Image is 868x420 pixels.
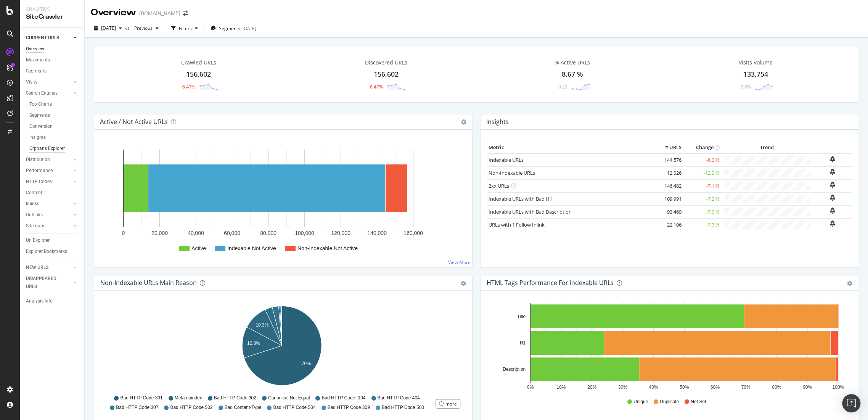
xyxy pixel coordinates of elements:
div: Outlinks [26,211,43,219]
text: 120,000 [331,230,350,236]
div: Insights [29,134,46,142]
span: Bad HTTP Code 404 [377,395,420,401]
text: 100,000 [295,230,314,236]
div: Visits Volume [738,59,772,66]
svg: A chart. [100,303,463,391]
td: -7.2 % [683,192,722,205]
div: SiteCrawler [26,13,78,21]
div: Orphans Explorer [29,145,65,153]
text: 90% [803,385,812,390]
td: 146,482 [653,179,683,192]
text: 70% [302,360,311,366]
span: Duplicate [660,399,679,405]
span: Bad HTTP Code 309 [327,404,370,411]
text: 0 [122,230,125,236]
i: Options [461,119,466,125]
a: HTTP Codes [26,178,71,186]
div: Sitemaps [26,222,45,230]
h4: Insights [486,117,509,127]
div: -6.47% [181,84,195,90]
div: +0.29 [556,84,567,90]
span: Bad HTTP Code -104 [321,395,365,401]
a: Indexable URLs [489,156,524,163]
text: 10% [556,385,566,390]
div: bell-plus [830,208,835,214]
span: Unique [633,399,648,405]
text: 70% [741,385,750,390]
a: Analysis Info [26,297,79,305]
div: [DATE] [243,25,256,32]
div: [DOMAIN_NAME] [139,10,180,17]
text: 20,000 [151,230,168,236]
div: 8.67 % [562,69,583,79]
svg: A chart. [487,303,849,391]
div: Analysis Info [26,297,53,305]
text: 140,000 [367,230,387,236]
span: vs [125,25,131,31]
div: Distribution [26,156,50,164]
div: 156,602 [374,69,399,79]
div: Content [26,189,42,197]
span: 2025 Aug. 4th [101,25,116,31]
text: 80% [772,385,781,390]
text: Title [517,314,526,319]
a: Segments [29,111,79,119]
div: HTTP Codes [26,178,52,186]
div: NEW URLS [26,264,48,272]
a: Indexable URLs with Bad H1 [489,195,552,202]
span: Bad HTTP Code 302 [214,395,256,401]
div: Performance [26,167,53,175]
a: NEW URLS [26,264,71,272]
text: 60% [710,385,720,390]
div: Segments [26,67,47,75]
a: URLs with 1 Follow Inlink [489,221,545,228]
div: -6.47% [368,84,383,90]
div: Overview [26,45,44,53]
a: Visits [26,78,71,86]
a: Top Charts [29,100,79,108]
svg: A chart. [100,142,463,261]
a: Url Explorer [26,237,79,245]
button: Previous [131,22,162,34]
a: 2xx URLs [489,182,509,189]
td: 144,576 [653,153,683,167]
th: Trend [722,142,812,153]
td: -7.1 % [683,179,722,192]
span: Bad HTTP Code 502 [170,404,212,411]
span: Bad HTTP Code 500 [382,404,424,411]
a: Indexable URLs with Bad Description [489,208,572,215]
div: gear [461,281,466,286]
td: -7.0 % [683,205,722,218]
text: Non-Indexable Not Active [297,245,358,251]
span: Canonical Not Equal [268,395,310,401]
div: arrow-right-arrow-left [183,11,188,16]
div: bell-plus [830,195,835,201]
button: [DATE] [91,22,125,34]
td: 109,991 [653,192,683,205]
div: Visits [26,78,37,86]
div: 156,602 [186,69,211,79]
div: CURRENT URLS [26,34,59,42]
td: -7.7 % [683,218,722,231]
span: Segments [219,25,240,32]
text: 10.3% [256,322,268,327]
div: Top Charts [29,100,52,108]
text: 50% [680,385,689,390]
div: bell-plus [830,182,835,188]
text: 80,000 [260,230,276,236]
span: Bad HTTP Code 307 [116,404,158,411]
text: 0% [527,385,534,390]
text: Indexable Not Active [227,245,276,251]
text: Active [191,245,206,251]
div: 133,754 [743,69,768,79]
div: Crawled URLs [181,59,216,66]
td: 12,026 [653,166,683,179]
text: 12.8% [247,341,260,346]
div: Non-Indexable URLs Main Reason [100,279,197,286]
div: Discovered URLs [365,59,407,66]
div: bell-plus [830,156,835,162]
td: -6.0 % [683,153,722,167]
div: Analytics [26,6,78,13]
